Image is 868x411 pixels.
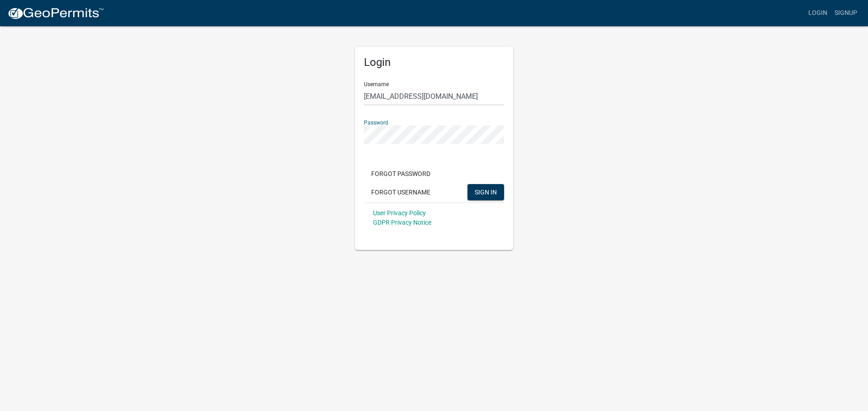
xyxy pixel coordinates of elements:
a: GDPR Privacy Notice [373,219,431,226]
span: SIGN IN [475,188,497,195]
button: Forgot Username [364,184,438,200]
a: Login [805,5,831,22]
h5: Login [364,56,504,69]
a: Signup [831,5,861,22]
button: SIGN IN [467,184,504,200]
a: User Privacy Policy [373,209,426,217]
button: Forgot Password [364,166,438,182]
